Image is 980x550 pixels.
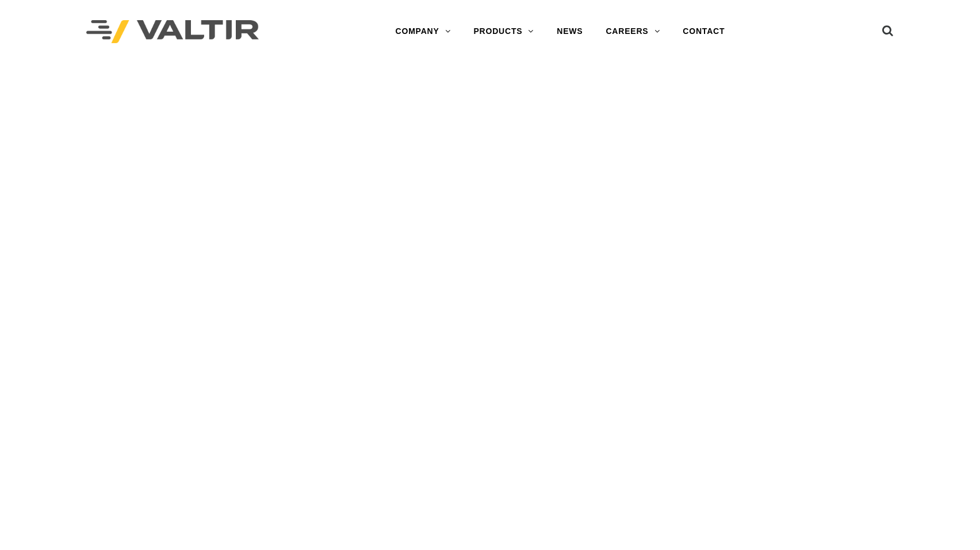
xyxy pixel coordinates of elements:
[86,20,259,44] img: Valtir
[545,20,594,43] a: NEWS
[384,20,462,43] a: COMPANY
[594,20,671,43] a: CAREERS
[462,20,545,43] a: PRODUCTS
[671,20,736,43] a: CONTACT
